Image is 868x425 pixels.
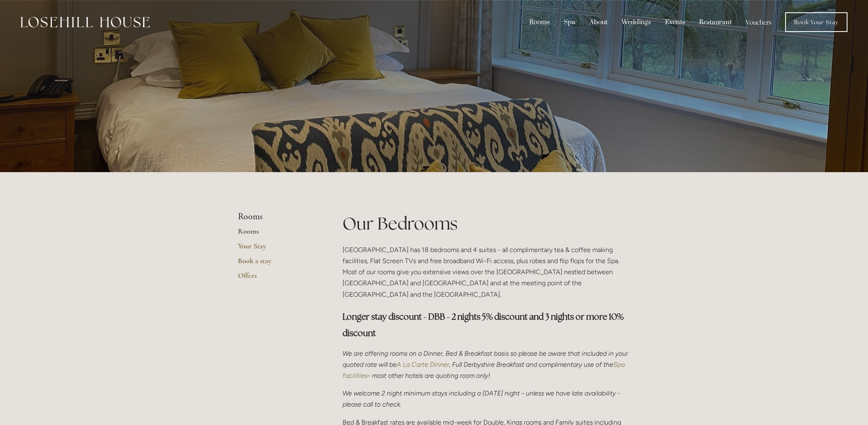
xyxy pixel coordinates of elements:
[343,389,622,408] em: We welcome 2 night minimum stays including a [DATE] night - unless we have late availability - pl...
[343,244,630,300] p: [GEOGRAPHIC_DATA] has 18 bedrooms and 4 suites - all complimentary tea & coffee making facilities...
[343,211,630,236] h1: Our Bedrooms
[693,14,738,30] div: Restaurant
[238,256,316,271] a: Book a stay
[449,361,613,368] em: , Full Derbyshire Breakfast and complimentary use of the
[343,311,625,339] strong: Longer stay discount - DBB - 2 nights 5% discount and 3 nights or more 10% discount
[397,361,449,368] a: A La Carte Dinner
[583,14,614,30] div: About
[343,350,630,368] em: We are offering rooms on a Dinner, Bed & Breakfast basis so please be aware that included in your...
[740,14,778,30] a: Vouchers
[238,271,316,286] a: Offers
[785,12,847,32] a: Book Your Stay
[238,211,316,222] li: Rooms
[238,227,316,241] a: Rooms
[368,372,490,380] em: - most other hotels are quoting room only!
[523,14,556,30] div: Rooms
[238,241,316,256] a: Your Stay
[21,17,150,27] img: Losehill House
[557,14,582,30] div: Spa
[659,14,691,30] div: Events
[615,14,657,30] div: Weddings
